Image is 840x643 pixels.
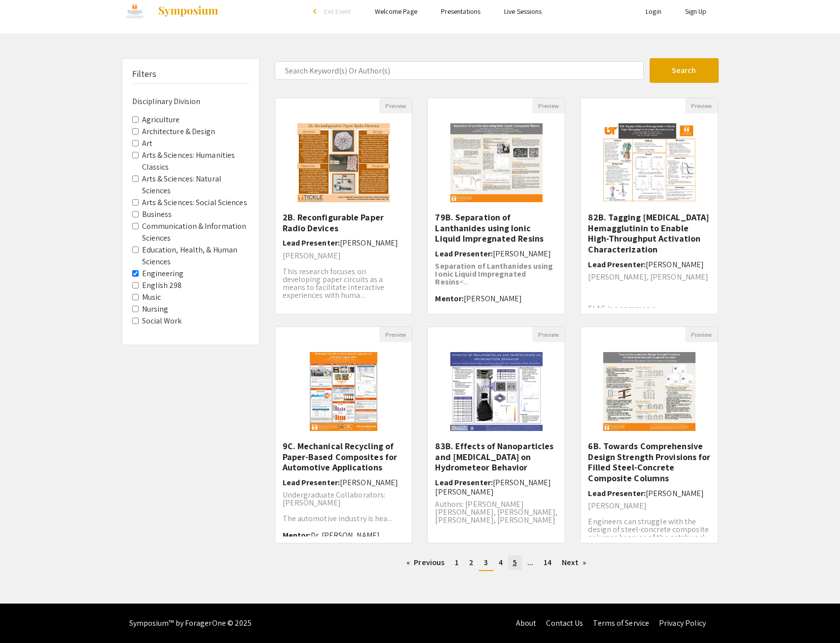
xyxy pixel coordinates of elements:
div: Symposium™ by ForagerOne © 2025 [129,604,252,643]
p: Authors: [PERSON_NAME] [PERSON_NAME], [PERSON_NAME], [PERSON_NAME], [PERSON_NAME] [435,500,557,524]
a: Live Sessions [504,7,542,16]
label: Agriculture [142,114,180,126]
ul: Pagination [275,555,719,571]
img: <p>83B. Effects of Nanoparticles and Surfactant on Hydrometeor Behavior</p> [440,342,552,441]
span: [PERSON_NAME] [493,249,551,259]
strong: Separation of Lanthanides using Ionic Liquid Impregnated Resins [435,261,553,287]
h6: Lead Presenter: [283,238,405,248]
button: Preview [685,327,718,342]
h6: Lead Presenter: [435,478,557,497]
div: arrow_back_ios [313,8,319,14]
a: Contact Us [546,618,583,628]
h5: 2B. Reconfigurable Paper Radio Devices [283,212,405,233]
label: Architecture & Design [142,126,216,138]
a: Presentations [441,7,480,16]
img: <p>79B. <span style="color: rgb(0, 0, 0);">Separation of Lanthanides using Ionic Liquid Impregnat... [440,113,552,212]
span: [PERSON_NAME] [646,488,704,499]
h5: 83B. Effects of Nanoparticles and [MEDICAL_DATA] on Hydrometeor Behavior [435,441,557,473]
a: About [516,618,537,628]
div: Open Presentation <p>6B. Towards Comprehensive Design Strength Provisions for Filled Steel-Concre... [580,326,718,543]
span: 3 [484,557,488,568]
span: [PERSON_NAME] [340,238,398,248]
h5: Filters [132,69,157,79]
p: <... [435,262,557,286]
div: Open Presentation <p>79B. <span style="color: rgb(0, 0, 0);">Separation of Lanthanides using Ioni... [427,98,565,315]
label: Social Work [142,315,182,327]
label: Arts & Sciences: Social Sciences [142,197,247,209]
a: Privacy Policy [659,618,706,628]
span: FLAG is a common e... [588,303,660,314]
span: 1 [455,557,459,568]
span: Exit Event [324,7,351,16]
h5: 6B. Towards Comprehensive Design Strength Provisions for Filled Steel-Concrete Composite Columns [588,441,710,483]
button: Preview [532,98,565,113]
span: 2 [469,557,474,568]
h5: 79B. Separation of Lanthanides using Ionic Liquid Impregnated Resins [435,212,557,244]
p: Engineers can struggle with the design of steel-concrete composite columns because of the patchwo... [588,518,710,549]
span: [PERSON_NAME] [PERSON_NAME] [435,477,551,497]
span: 14 [544,557,551,568]
a: Sign Up [685,7,707,16]
button: Search [650,58,719,83]
input: Search Keyword(s) Or Author(s) [275,61,644,80]
label: Arts & Sciences: Natural Sciences [142,173,250,197]
h5: 9C. Mechanical Recycling of Paper-Based Composites for Automotive Applications [283,441,405,473]
span: [PERSON_NAME] [311,307,369,317]
p: Undergraduate Collaborators: [PERSON_NAME] [283,491,405,507]
span: 5 [513,557,517,568]
div: Open Presentation <p>82B. Tagging Influenza Hemagglutinin to Enable High-Throughput Activation Ch... [580,98,718,315]
label: Arts & Sciences: Humanities Classics [142,149,250,173]
span: 4 [499,557,503,568]
h6: Disciplinary Division [132,97,250,106]
span: Dr. [PERSON_NAME] [311,530,380,540]
button: Preview [379,98,412,113]
span: Mentor: [283,307,311,317]
h5: 82B. Tagging [MEDICAL_DATA] Hemagglutinin to Enable High-Throughput Activation Characterization [588,212,710,254]
label: Music [142,291,161,303]
img: <p>9C. Mechanical Recycling of Paper-Based Composites for Automotive Applications</p> [300,342,387,441]
label: Education, Health, & Human Sciences [142,244,250,268]
p: The automotive industry is hea... [283,515,405,523]
span: Mentor: [283,530,311,540]
label: Engineering [142,268,184,280]
a: Welcome Page [375,7,417,16]
div: Open Presentation <p>83B. Effects of Nanoparticles and Surfactant on Hydrometeor Behavior</p> [427,326,565,543]
label: Art [142,138,152,149]
span: [PERSON_NAME] [340,477,398,488]
p: [PERSON_NAME] [588,502,710,510]
h6: Lead Presenter: [588,489,710,498]
a: Previous page [402,555,449,570]
span: ... [527,557,533,568]
img: <p>2B. Reconfigurable Paper Radio Devices</p> [288,113,400,212]
img: <p>82B. Tagging Influenza Hemagglutinin to Enable High-Throughput Activation Characterization</p> [593,113,705,212]
span: Mentor: [435,293,464,304]
div: Open Presentation <p>9C. Mechanical Recycling of Paper-Based Composites for Automotive Applicatio... [275,326,413,543]
img: <p>6B. Towards Comprehensive Design Strength Provisions for Filled Steel-Concrete Composite Colum... [593,342,705,441]
span: [PERSON_NAME] [646,259,704,270]
p: This research focuses on developing paper circuits as a means to facilitate interactive experienc... [283,268,405,299]
img: Symposium by ForagerOne [157,5,219,17]
h6: Lead Presenter: [283,478,405,487]
iframe: Chat [7,599,42,636]
p: [PERSON_NAME], [PERSON_NAME] [588,273,710,281]
a: Terms of Service [593,618,649,628]
button: Preview [532,327,565,342]
label: Business [142,209,172,220]
label: Communication & Information Sciences [142,220,250,244]
a: Login [646,7,661,16]
a: Next page [557,555,591,570]
label: English 298 [142,280,182,291]
div: Open Presentation <p>2B. Reconfigurable Paper Radio Devices</p> [275,98,413,315]
h6: Lead Presenter: [588,260,710,269]
p: [PERSON_NAME] [283,252,405,260]
h6: Lead Presenter: [435,249,557,258]
span: [PERSON_NAME] [464,293,522,304]
button: Preview [685,98,718,113]
label: Nursing [142,303,169,315]
button: Preview [379,327,412,342]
